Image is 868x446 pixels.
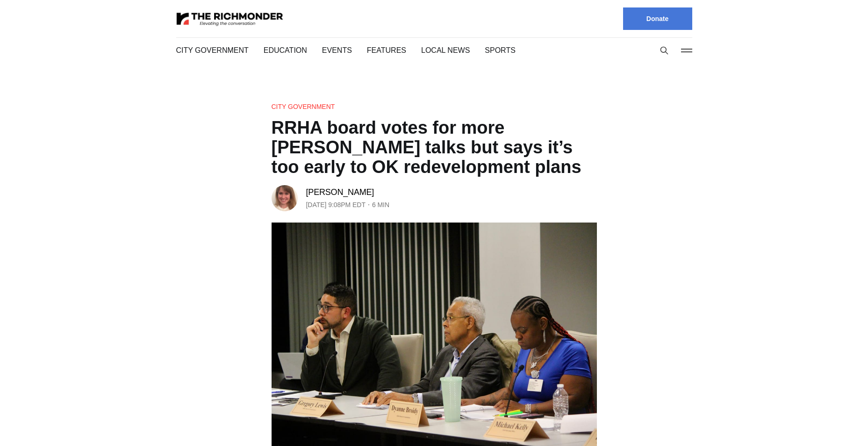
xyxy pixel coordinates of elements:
a: Local News [421,46,470,54]
a: City Government [176,46,249,54]
a: City Government [272,103,335,110]
a: Donate [623,7,692,30]
a: [PERSON_NAME] [306,206,374,217]
time: [DATE] 9:08PM EDT [306,219,366,230]
button: Search this site [657,43,671,58]
img: The Richmonder [176,11,284,27]
span: 6 min [372,219,389,230]
a: Events [322,46,352,54]
a: Features [367,46,406,54]
img: Sarah Vogelsong [272,205,298,231]
h1: RRHA board votes for more [PERSON_NAME] talks but says it’s too early to OK redevelopment plans [272,118,597,196]
a: Education [264,46,307,54]
a: Sports [485,46,516,54]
